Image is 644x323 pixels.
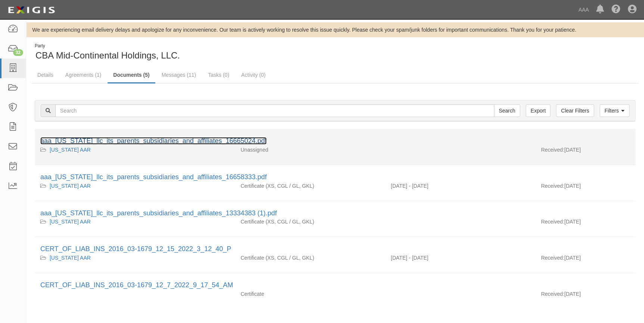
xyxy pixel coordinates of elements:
[60,67,107,82] a: Agreements (1)
[13,49,23,56] div: 32
[40,146,229,153] div: Texas AAR
[40,209,277,217] a: aaa_[US_STATE]_llc_its_parents_subsidiaries_and_affiliates_13334383 (1).pdf
[50,255,91,261] a: [US_STATE] AAR
[541,146,564,153] p: Received:
[535,254,635,265] div: [DATE]
[385,290,535,291] div: Effective - Expiration
[156,67,202,82] a: Messages (11)
[40,209,630,218] div: aaa_texas_llc_its_parents_subsidiaries_and_affiliates_13334383 (1).pdf
[612,5,620,14] i: Help Center - Complianz
[40,244,630,254] div: CERT_OF_LIAB_INS_2016_03-1679_12_15_2022_3_12_40_P
[35,43,180,49] div: Party
[235,290,385,298] div: Certificate
[535,290,635,301] div: [DATE]
[541,254,564,262] p: Received:
[385,146,535,146] div: Effective - Expiration
[494,104,520,117] input: Search
[541,290,564,298] p: Received:
[50,147,91,153] a: [US_STATE] AAR
[541,182,564,190] p: Received:
[40,218,229,225] div: Texas AAR
[235,254,385,262] div: Excess/Umbrella Liability Commercial General Liability / Garage Liability Garage Keepers Liability
[202,67,235,82] a: Tasks (0)
[235,146,385,153] div: Unassigned
[235,182,385,190] div: Excess/Umbrella Liability Commercial General Liability / Garage Liability Garage Keepers Liability
[526,104,550,117] a: Export
[40,281,630,290] div: CERT_OF_LIAB_INS_2016_03-1679_12_7_2022_9_17_54_AM
[50,183,91,189] a: [US_STATE] AAR
[535,146,635,157] div: [DATE]
[40,245,231,253] a: CERT_OF_LIAB_INS_2016_03-1679_12_15_2022_3_12_40_P
[535,218,635,229] div: [DATE]
[55,104,494,117] input: Search
[235,218,385,225] div: Excess/Umbrella Liability Commercial General Liability / Garage Liability Garage Keepers Liability
[40,182,229,190] div: Texas AAR
[26,26,644,34] div: We are experiencing email delivery delays and apologize for any inconvenience. Our team is active...
[385,218,535,218] div: Effective - Expiration
[32,43,330,62] div: CBA Mid-Continental Holdings, LLC.
[40,136,630,146] div: aaa_texas_llc_its_parents_subsidiaries_and_affiliates_16665024.pdf
[32,67,59,82] a: Details
[40,172,630,182] div: aaa_texas_llc_its_parents_subsidiaries_and_affiliates_16658333.pdf
[556,104,594,117] a: Clear Filters
[541,218,564,225] p: Received:
[40,281,233,289] a: CERT_OF_LIAB_INS_2016_03-1679_12_7_2022_9_17_54_AM
[40,254,229,262] div: Texas AAR
[40,173,267,181] a: aaa_[US_STATE]_llc_its_parents_subsidiaries_and_affiliates_16658333.pdf
[575,2,592,17] a: AAA
[50,219,91,225] a: [US_STATE] AAR
[236,67,271,82] a: Activity (0)
[35,50,180,60] span: CBA Mid-Continental Holdings, LLC.
[600,104,629,117] a: Filters
[385,182,535,190] div: Effective 11/21/2024 - Expiration 11/21/2025
[385,254,535,262] div: Effective 11/21/2022 - Expiration 11/21/2023
[535,182,635,193] div: [DATE]
[6,3,57,17] img: logo-5460c22ac91f19d4615b14bd174203de0afe785f0fc80cf4dbbc73dc1793850b.png
[108,67,155,83] a: Documents (5)
[40,137,267,145] a: aaa_[US_STATE]_llc_its_parents_subsidiaries_and_affiliates_16665024.pdf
